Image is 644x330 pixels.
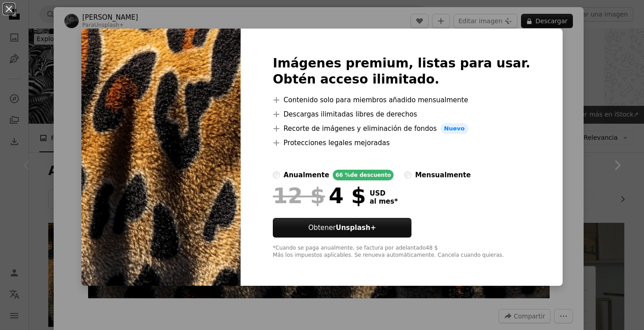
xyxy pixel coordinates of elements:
[273,55,530,88] h2: Imágenes premium, listas para usar. Obtén acceso ilimitado.
[273,171,280,179] input: anualmente66 %de descuento
[273,138,530,148] li: Protecciones legales mejoradas
[333,170,394,180] div: 66 % de descuento
[273,123,530,134] li: Recorte de imágenes y eliminación de fondos
[273,245,530,259] div: *Cuando se paga anualmente, se factura por adelantado 48 $ Más los impuestos aplicables. Se renue...
[404,171,411,179] input: mensualmente
[273,184,366,207] div: 4 $
[284,170,329,180] div: anualmente
[369,189,398,197] span: USD
[441,123,468,134] span: Nuevo
[273,218,411,238] button: ObtenerUnsplash+
[273,184,325,207] span: 12 $
[273,95,530,105] li: Contenido solo para miembros añadido mensualmente
[336,224,376,232] strong: Unsplash+
[273,109,530,120] li: Descargas ilimitadas libres de derechos
[81,29,241,286] img: premium_photo-1673469105043-0fb8dc36f286
[369,197,398,205] span: al mes *
[415,170,470,180] div: mensualmente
